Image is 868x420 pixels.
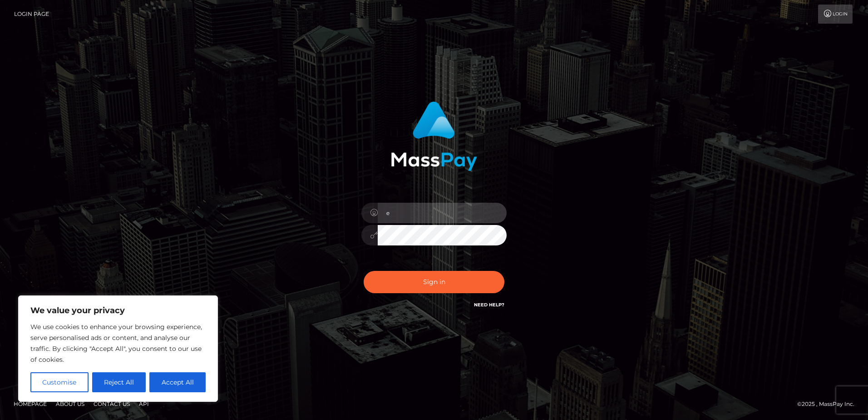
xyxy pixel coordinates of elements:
[364,271,504,293] button: Sign in
[474,302,504,308] a: Need Help?
[10,397,50,411] a: Homepage
[30,321,206,365] p: We use cookies to enhance your browsing experience, serve personalised ads or content, and analys...
[90,397,133,411] a: Contact Us
[30,305,206,316] p: We value your privacy
[149,372,206,392] button: Accept All
[30,372,89,392] button: Customise
[18,295,218,402] div: We value your privacy
[52,397,88,411] a: About Us
[797,399,861,409] div: © 2025 , MassPay Inc.
[14,5,49,24] a: Login Page
[378,203,507,223] input: Username...
[135,397,153,411] a: API
[92,372,146,392] button: Reject All
[391,101,477,171] img: MassPay Login
[818,5,853,24] a: Login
